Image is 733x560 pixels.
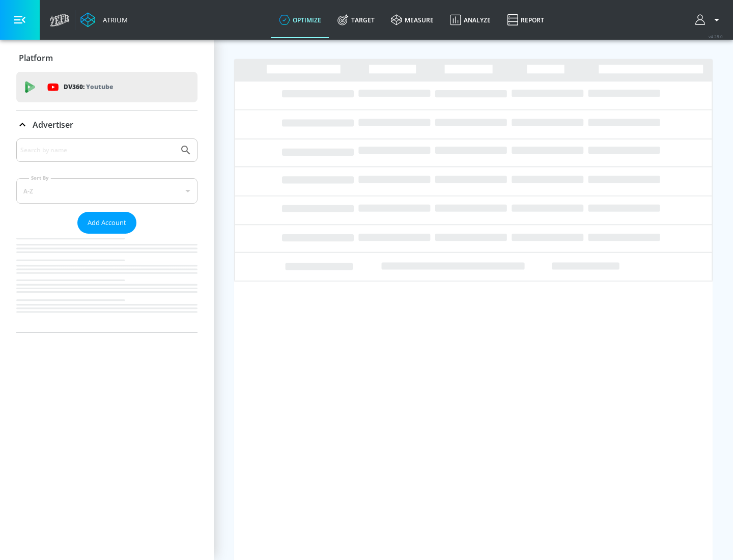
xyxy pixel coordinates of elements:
a: Atrium [80,12,128,27]
a: optimize [271,2,329,38]
div: Advertiser [16,110,198,139]
p: Advertiser [33,119,73,130]
div: DV360: Youtube [16,72,198,102]
button: Add Account [77,212,136,234]
a: Report [499,2,552,38]
span: Add Account [88,217,126,229]
div: Advertiser [16,138,198,332]
a: Analyze [442,2,499,38]
div: Atrium [99,15,128,24]
div: Platform [16,44,198,72]
div: A-Z [16,178,198,204]
span: v 4.28.0 [709,34,723,39]
nav: list of Advertiser [16,234,198,332]
p: Youtube [86,81,113,92]
input: Search by name [20,144,175,157]
a: measure [383,2,442,38]
p: Platform [19,52,53,64]
label: Sort By [29,175,51,181]
p: DV360: [64,81,113,93]
a: Target [329,2,383,38]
